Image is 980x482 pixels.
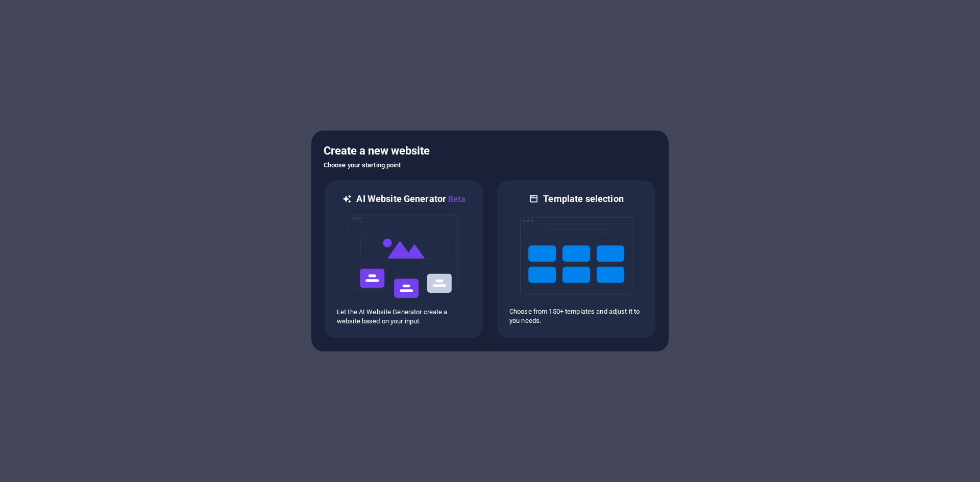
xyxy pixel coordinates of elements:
[324,159,656,171] h6: Choose your starting point
[356,193,465,206] h6: AI Website Generator
[543,193,623,205] h6: Template selection
[337,308,471,326] p: Let the AI Website Generator create a website based on your input.
[496,180,656,339] div: Template selectionChoose from 150+ templates and adjust it to you needs.
[324,180,484,339] div: AI Website GeneratorBetaaiLet the AI Website Generator create a website based on your input.
[348,206,460,308] img: ai
[509,307,643,325] p: Choose from 150+ templates and adjust it to you needs.
[446,194,465,204] span: Beta
[324,143,656,159] h5: Create a new website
